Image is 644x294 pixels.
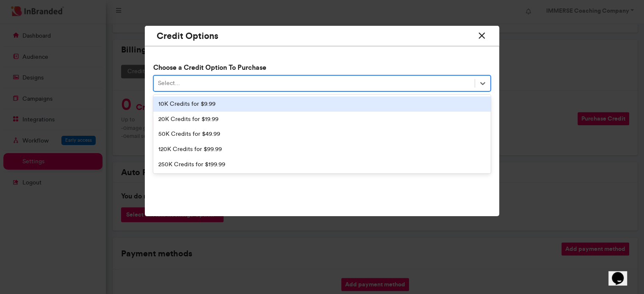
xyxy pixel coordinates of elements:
[608,260,636,286] iframe: chat widget
[157,30,218,41] h4: Credit Options
[153,126,491,142] div: 50K Credits for $49.99
[153,96,491,112] div: 10K Credits for $9.99
[153,63,266,72] label: Choose a Credit Option To Purchase
[153,142,491,157] div: 120K Credits for $99.99
[158,79,180,88] div: Select...
[153,157,491,172] div: 250K Credits for $199.99
[153,112,491,127] div: 20K Credits for $19.99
